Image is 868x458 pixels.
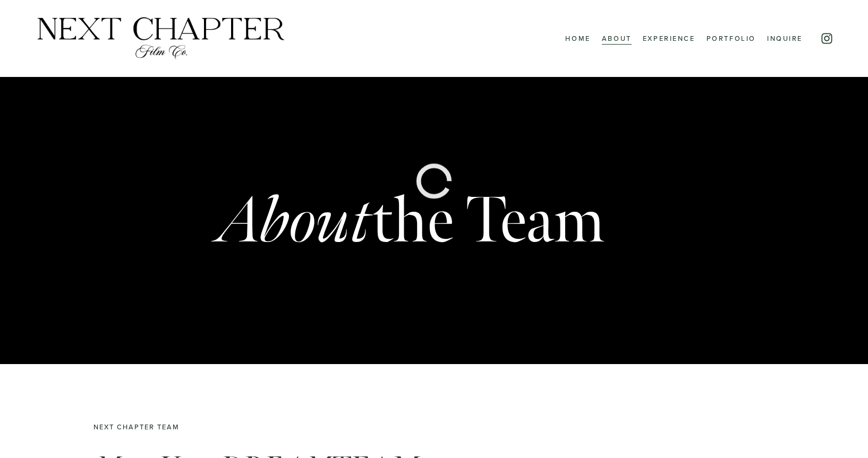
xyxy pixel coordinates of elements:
a: Portfolio [707,32,756,46]
em: About [217,181,372,262]
code: Next Chapter Team [93,422,180,431]
a: About [602,32,632,46]
img: Next Chapter Film Co. [35,15,287,61]
a: Experience [643,32,695,46]
h1: the Team [217,188,605,254]
a: Instagram [820,32,833,45]
a: Home [565,32,590,46]
a: Inquire [767,32,803,46]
